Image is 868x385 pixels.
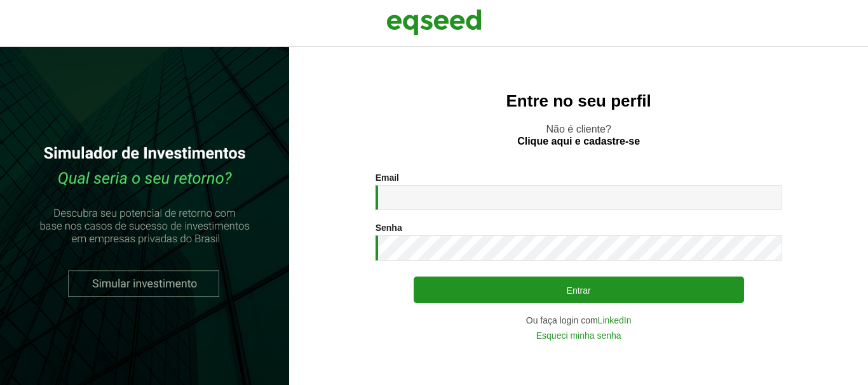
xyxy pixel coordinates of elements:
[315,92,843,110] h2: Entre no seu perfil
[376,316,782,325] div: Ou faça login com
[315,123,843,147] p: Não é cliente?
[517,136,640,147] a: Clique aqui e cadastre-se
[386,6,482,38] img: EqSeed Logo
[414,277,744,303] button: Entrar
[536,331,621,340] a: Esqueci minha senha
[376,173,399,182] label: Email
[376,223,402,232] label: Senha
[598,316,632,325] a: LinkedIn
